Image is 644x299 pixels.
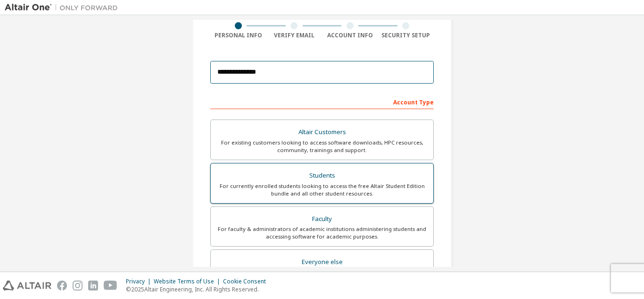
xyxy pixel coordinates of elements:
div: For currently enrolled students looking to access the free Altair Student Edition bundle and all ... [216,182,428,197]
div: For faculty & administrators of academic institutions administering students and accessing softwa... [216,225,428,240]
div: Personal Info [210,32,266,39]
div: Security Setup [378,32,434,39]
div: Account Info [322,32,378,39]
p: © 2025 Altair Engineering, Inc. All Rights Reserved. [126,285,272,293]
div: Cookie Consent [223,278,272,285]
img: Altair One [5,3,123,12]
div: Students [216,169,428,182]
img: linkedin.svg [88,281,98,290]
img: facebook.svg [57,281,67,290]
img: youtube.svg [104,281,117,290]
div: Account Type [210,94,434,109]
div: Privacy [126,278,154,285]
div: Altair Customers [216,126,428,139]
img: instagram.svg [73,281,83,290]
div: Verify Email [266,32,322,39]
div: Everyone else [216,256,428,269]
div: For existing customers looking to access software downloads, HPC resources, community, trainings ... [216,139,428,154]
div: Faculty [216,213,428,226]
div: Website Terms of Use [154,278,223,285]
img: altair_logo.svg [3,281,51,290]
